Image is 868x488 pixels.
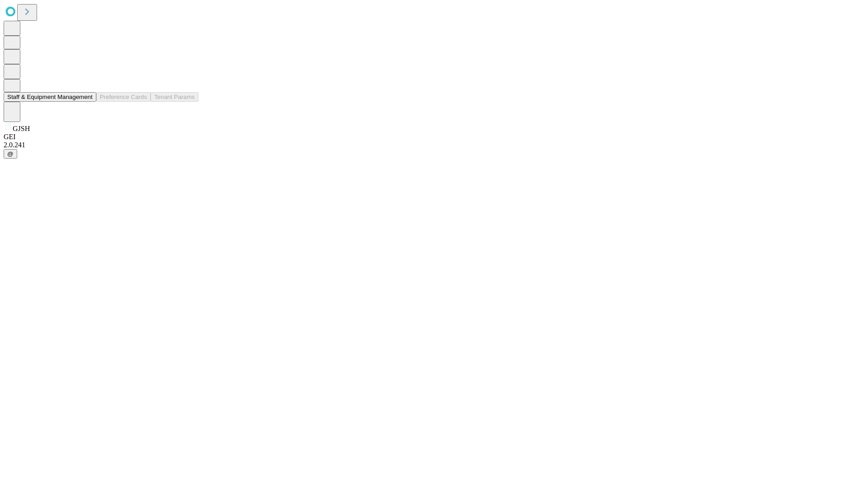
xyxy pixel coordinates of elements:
[4,92,96,102] button: Staff & Equipment Management
[7,150,14,157] span: @
[13,125,30,132] span: GJSH
[96,92,151,102] button: Preference Cards
[4,133,864,141] div: GEI
[4,149,17,159] button: @
[4,141,864,149] div: 2.0.241
[151,92,198,102] button: Tenant Params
